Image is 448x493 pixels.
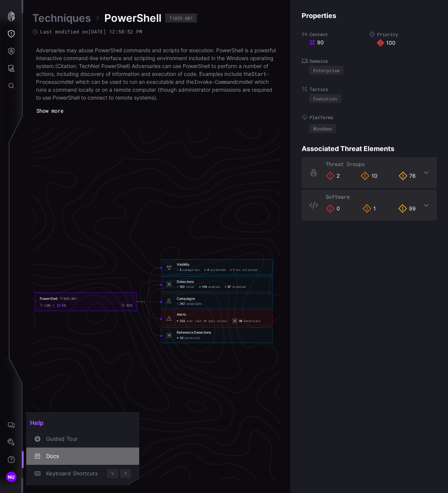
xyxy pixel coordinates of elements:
[42,452,131,461] div: Docs
[42,434,131,444] div: Guided Tour
[111,471,114,476] kbd: ⌥
[26,415,139,430] h2: Help
[26,465,139,482] button: Keyboard Shortcuts⌥?
[46,470,105,476] span: Keyboard Shortcuts
[26,430,139,448] button: Guided Tour
[107,469,118,478] div: Shift + ? to open hotkey shortcuts
[120,469,131,478] div: Shift + ? to open hotkey shortcuts
[124,471,127,476] kbd: ?
[26,448,139,465] button: Docs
